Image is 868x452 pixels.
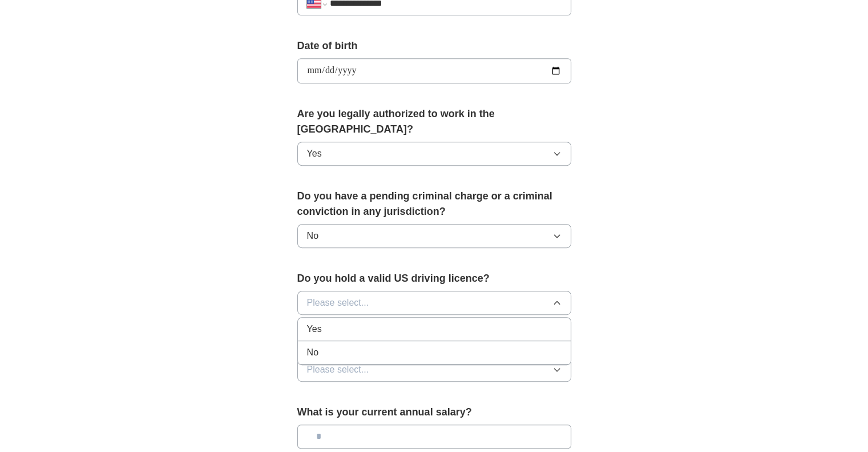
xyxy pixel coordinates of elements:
span: Please select... [307,363,369,377]
span: No [307,346,318,359]
label: Date of birth [297,38,571,54]
label: Do you hold a valid US driving licence? [297,271,571,286]
button: Please select... [297,291,571,315]
span: No [307,229,318,243]
button: Please select... [297,358,571,382]
button: No [297,224,571,248]
span: Yes [307,147,322,161]
label: Do you have a pending criminal charge or a criminal conviction in any jurisdiction? [297,189,571,219]
button: Yes [297,142,571,166]
span: Yes [307,322,322,336]
label: What is your current annual salary? [297,405,571,420]
label: Are you legally authorized to work in the [GEOGRAPHIC_DATA]? [297,106,571,137]
span: Please select... [307,296,369,310]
